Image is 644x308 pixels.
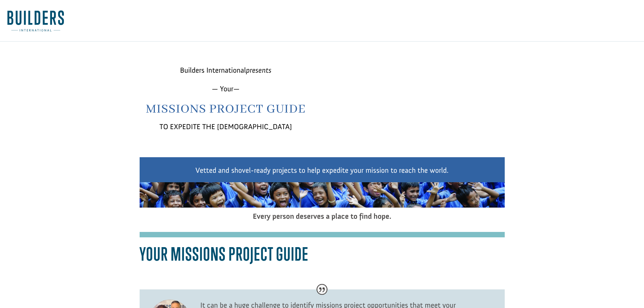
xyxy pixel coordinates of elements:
[246,66,271,75] em: presents
[212,84,240,93] span: — Your—
[180,66,271,75] span: Builders International
[7,10,64,31] img: Builders International
[253,212,391,221] span: Every person deserves a place to find hope.
[160,122,292,131] span: TO EXPEDITE THE [DEMOGRAPHIC_DATA]
[140,243,309,265] span: Your Missions Project Guide
[195,166,449,175] span: Vetted and shovel-ready projects to help expedite your mission to reach the world.
[146,102,306,117] span: Missions Project Guide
